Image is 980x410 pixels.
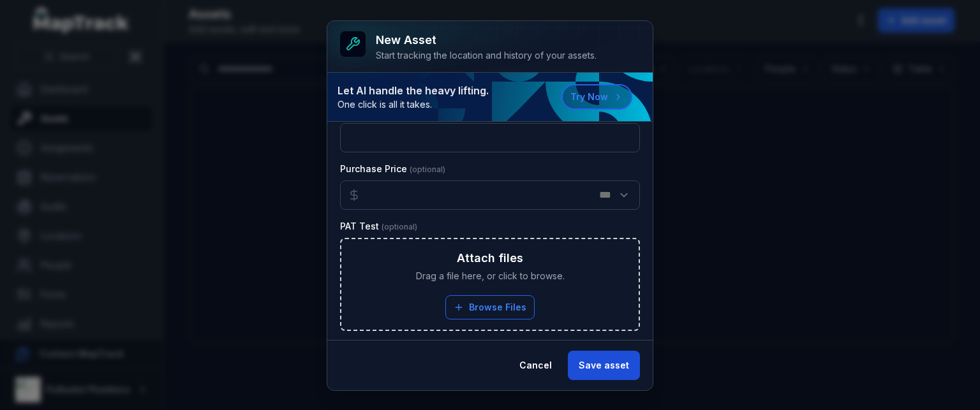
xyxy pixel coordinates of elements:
[338,98,489,111] span: One click is all it takes.
[376,49,597,62] div: Start tracking the location and history of your assets.
[457,249,523,267] h3: Attach files
[416,270,565,282] span: Drag a file here, or click to browse.
[561,84,632,110] button: Try Now
[376,31,597,49] h3: New asset
[445,295,535,319] button: Browse Files
[568,351,640,380] button: Save asset
[340,220,417,233] label: PAT Test
[340,163,445,175] label: Purchase Price
[338,83,489,98] strong: Let AI handle the heavy lifting.
[509,351,563,380] button: Cancel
